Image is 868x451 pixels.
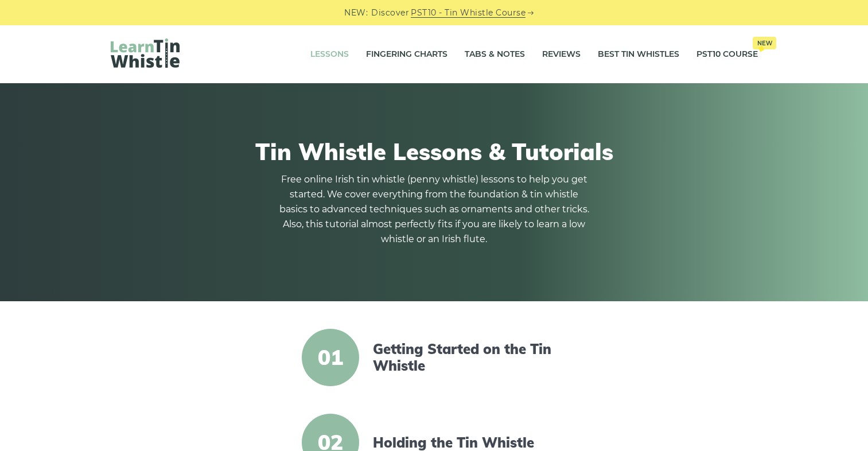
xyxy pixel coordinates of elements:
a: Holding the Tin Whistle [373,434,570,451]
a: Tabs & Notes [465,40,525,69]
img: LearnTinWhistle.com [111,38,180,68]
a: Lessons [310,40,349,69]
span: New [753,37,776,49]
h1: Tin Whistle Lessons & Tutorials [111,138,758,165]
span: 01 [302,329,359,386]
a: Fingering Charts [366,40,447,69]
p: Free online Irish tin whistle (penny whistle) lessons to help you get started. We cover everythin... [279,172,589,247]
a: Getting Started on the Tin Whistle [373,341,570,374]
a: Reviews [542,40,581,69]
a: PST10 CourseNew [696,40,758,69]
a: Best Tin Whistles [598,40,679,69]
